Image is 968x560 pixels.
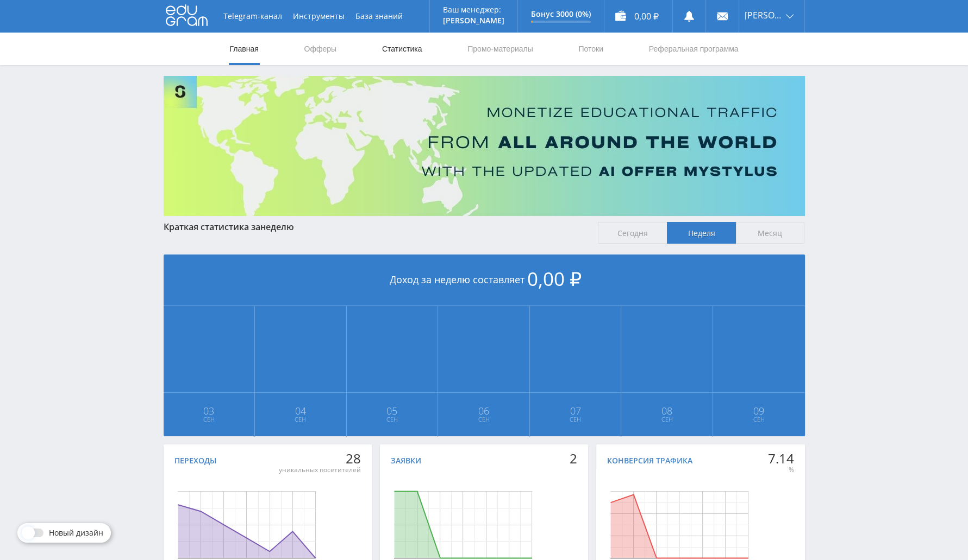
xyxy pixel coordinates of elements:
[164,76,805,216] img: Banner
[767,451,794,466] div: 7.14
[255,415,346,424] span: Сен
[439,415,529,424] span: Сен
[255,406,346,415] span: 04
[745,11,783,20] span: [PERSON_NAME]
[466,33,534,65] a: Промо-материалы
[279,451,361,466] div: 28
[164,254,805,306] div: Доход за неделю составляет
[49,529,103,537] span: Новый дизайн
[303,33,338,65] a: Офферы
[622,406,712,415] span: 08
[260,221,294,233] span: неделю
[530,415,621,424] span: Сен
[164,415,254,424] span: Сен
[443,5,504,14] p: Ваш менеджер:
[164,222,588,232] div: Краткая статистика за
[347,415,438,424] span: Сен
[279,466,361,474] div: уникальных посетителей
[527,266,582,291] span: 0,00 ₽
[391,456,421,465] div: Заявки
[714,406,804,415] span: 09
[229,33,260,65] a: Главная
[577,33,604,65] a: Потоки
[714,415,804,424] span: Сен
[767,466,794,474] div: %
[607,456,692,465] div: Конверсия трафика
[443,16,504,25] p: [PERSON_NAME]
[164,406,254,415] span: 03
[598,222,667,244] span: Сегодня
[174,456,216,465] div: Переходы
[530,406,621,415] span: 07
[667,222,736,244] span: Неделя
[439,406,529,415] span: 06
[570,451,577,466] div: 2
[531,10,591,18] p: Бонус 3000 (0%)
[381,33,423,65] a: Статистика
[736,222,805,244] span: Месяц
[648,33,740,65] a: Реферальная программа
[347,406,438,415] span: 05
[622,415,712,424] span: Сен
